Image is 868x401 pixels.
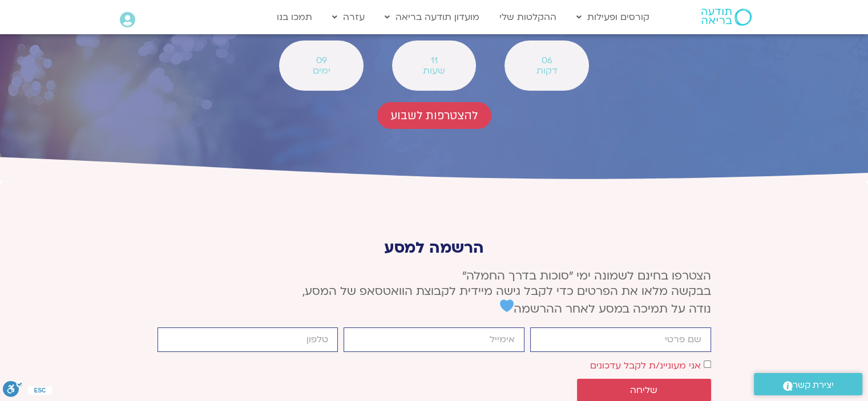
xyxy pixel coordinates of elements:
span: 11 [407,55,461,66]
input: מותר להשתמש רק במספרים ותווי טלפון (#, -, *, וכו'). [158,327,338,352]
p: הצטרפו בחינם לשמונה ימי ״סוכות בדרך החמלה״ [158,268,711,317]
span: בבקשה מלאו את הפרטים כדי לקבל גישה מיידית לקבוצת הוואטסאפ של המסע, [302,283,711,299]
label: אני מעוניינ/ת לקבל עדכונים [590,359,701,372]
a: מועדון תודעה בריאה [379,6,485,28]
span: להצטרפות לשבוע [391,109,478,122]
input: שם פרטי [530,327,711,352]
span: נודה על תמיכה במסע לאחר ההרשמה [500,301,711,317]
input: אימייל [344,327,524,352]
span: 06 [519,55,574,66]
span: ימים [294,66,348,76]
span: יצירת קשר [793,378,834,393]
span: 09 [294,55,348,66]
img: 💙 [500,299,514,313]
a: תמכו בנו [271,6,318,28]
a: עזרה [326,6,370,28]
a: יצירת קשר [754,373,862,395]
p: הרשמה למסע [158,239,711,257]
img: תודעה בריאה [701,9,752,26]
span: שעות [407,66,461,76]
a: ההקלטות שלי [494,6,562,28]
span: שליחה [630,385,657,395]
a: קורסים ופעילות [571,6,655,28]
a: להצטרפות לשבוע [377,102,491,129]
span: דקות [519,66,574,76]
